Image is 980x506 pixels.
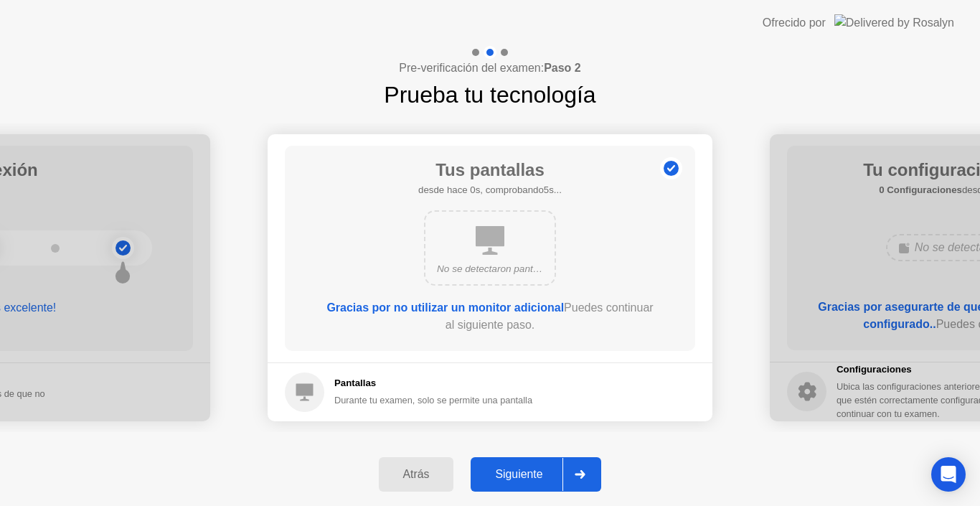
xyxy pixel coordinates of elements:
div: Atrás [383,468,450,481]
div: No se detectaron pantallas adicionales [437,262,543,276]
h5: Pantallas [334,376,532,390]
h4: Pre-verificación del examen: [399,60,580,77]
h1: Tus pantallas [418,157,562,183]
div: Durante tu examen, solo se permite una pantalla [334,393,532,407]
div: Open Intercom Messenger [931,457,966,492]
b: Gracias por no utilizar un monitor adicional [326,301,564,314]
div: Ofrecido por [763,14,826,32]
img: Delivered by Rosalyn [834,14,954,31]
button: Atrás [379,457,454,492]
div: Puedes continuar al siguiente paso. [326,299,654,334]
b: Paso 2 [544,62,581,74]
h1: Prueba tu tecnología [384,78,595,112]
button: Siguiente [471,457,601,492]
div: Siguiente [475,468,562,481]
h5: desde hace 0s, comprobando5s... [418,183,562,197]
